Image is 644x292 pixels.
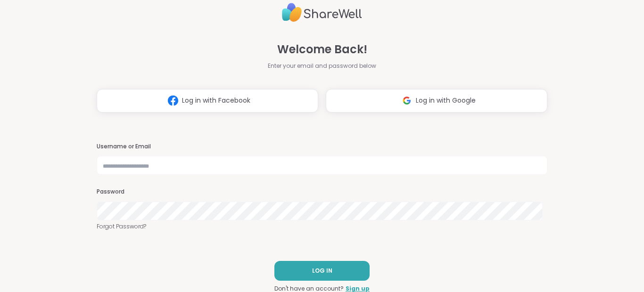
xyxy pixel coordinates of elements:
[416,96,476,105] span: Log in with Google
[277,41,367,58] span: Welcome Back!
[326,89,547,113] button: Log in with Google
[398,92,416,109] img: ShareWell Logomark
[312,267,332,275] span: LOG IN
[274,261,370,281] button: LOG IN
[97,222,547,231] a: Forgot Password?
[182,96,250,105] span: Log in with Facebook
[97,188,547,196] h3: Password
[164,92,182,109] img: ShareWell Logomark
[268,62,376,70] span: Enter your email and password below
[97,143,547,151] h3: Username or Email
[97,89,318,113] button: Log in with Facebook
